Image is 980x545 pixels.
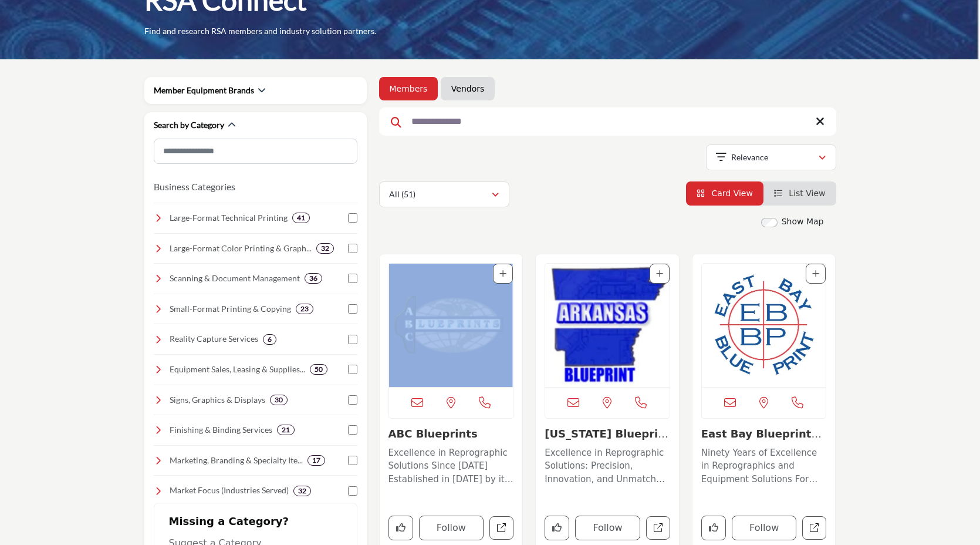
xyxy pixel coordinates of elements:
[310,364,327,375] div: 50 Results For Equipment Sales, Leasing & Supplies
[293,486,311,496] div: 32 Results For Market Focus (Industries Served)
[388,446,514,486] p: Excellence in Reprographic Solutions Since [DATE] Established in [DATE] by its founder [PERSON_NA...
[154,119,224,131] h2: Search by Category
[348,425,357,435] input: Select Finishing & Binding Services checkbox
[499,269,506,278] a: Add To List
[348,213,357,223] input: Select Large-Format Technical Printing checkbox
[170,212,288,224] h4: Large-Format Technical Printing: High-quality printing for blueprints, construction and architect...
[282,426,290,434] b: 21
[348,335,357,344] input: Select Reality Capture Services checkbox
[300,305,309,313] b: 23
[170,455,303,466] h4: Marketing, Branding & Specialty Items: Design and creative services, marketing support, and speci...
[275,396,283,404] b: 30
[170,303,291,315] h4: Small-Format Printing & Copying: Professional printing for black and white and color document pri...
[711,189,752,198] span: Card View
[390,83,428,95] a: Members
[268,335,272,344] b: 6
[154,139,357,164] input: Search Category
[419,516,484,540] button: Follow
[646,516,670,540] a: Open arkansas-blueprint-co in new tab
[309,274,317,282] b: 36
[312,456,320,465] b: 17
[789,189,825,198] span: List View
[388,443,514,486] a: Excellence in Reprographic Solutions Since [DATE] Established in [DATE] by its founder [PERSON_NA...
[389,264,513,387] img: ABC Blueprints
[782,216,824,228] label: Show Map
[656,269,663,278] a: Add To List
[348,395,357,405] input: Select Signs, Graphics & Displays checkbox
[702,264,826,387] img: East Bay Blueprint & Supply
[388,428,514,440] h3: ABC Blueprints
[170,272,300,284] h4: Scanning & Document Management: Digital conversion, archiving, indexing, secure storage, and stre...
[348,304,357,314] input: Select Small-Format Printing & Copying checkbox
[144,25,376,37] p: Find and research RSA members and industry solution partners.
[774,189,826,198] a: View List
[545,443,670,486] a: Excellence in Reprographic Solutions: Precision, Innovation, and Unmatched Expertise. As a distin...
[170,394,265,406] h4: Signs, Graphics & Displays: Exterior/interior building signs, trade show booths, event displays, ...
[702,264,826,387] a: Open Listing in new tab
[575,516,640,540] button: Follow
[545,516,569,540] button: Like company
[389,264,513,387] a: Open Listing in new tab
[388,516,413,540] button: Like company
[389,189,415,200] p: All (51)
[170,364,305,375] h4: Equipment Sales, Leasing & Supplies: Equipment sales, leasing, service, and resale of plotters, s...
[763,181,836,206] li: List View
[297,214,305,222] b: 41
[348,456,357,465] input: Select Marketing, Branding & Specialty Items checkbox
[701,428,827,440] h3: East Bay Blueprint & Supply
[686,181,763,206] li: Card View
[170,243,312,254] h4: Large-Format Color Printing & Graphics: Banners, posters, vehicle wraps, and presentation graphics.
[812,269,819,278] a: Add To List
[732,516,797,540] button: Follow
[292,213,310,223] div: 41 Results For Large-Format Technical Printing
[545,264,670,387] img: Arkansas Blueprint Co.
[296,304,313,314] div: 23 Results For Small-Format Printing & Copying
[701,428,822,453] a: East Bay Blueprint &...
[277,425,295,435] div: 21 Results For Finishing & Binding Services
[388,428,478,440] a: ABC Blueprints
[170,485,289,496] h4: Market Focus (Industries Served): Tailored solutions for industries like architecture, constructi...
[263,334,276,345] div: 6 Results For Reality Capture Services
[298,487,306,495] b: 32
[697,189,753,198] a: View Card
[379,181,509,207] button: All (51)
[379,107,836,136] input: Search Keyword
[348,365,357,374] input: Select Equipment Sales, Leasing & Supplies checkbox
[170,333,258,345] h4: Reality Capture Services: Laser scanning, BIM modeling, photogrammetry, 3D scanning, and other ad...
[154,180,235,194] button: Business Categories
[270,395,288,405] div: 30 Results For Signs, Graphics & Displays
[154,85,254,96] h2: Member Equipment Brands
[545,264,670,387] a: Open Listing in new tab
[731,152,768,163] p: Relevance
[348,244,357,253] input: Select Large-Format Color Printing & Graphics checkbox
[348,274,357,283] input: Select Scanning & Document Management checkbox
[701,446,827,486] p: Ninety Years of Excellence in Reprographics and Equipment Solutions For over nine decades, this f...
[545,428,668,453] a: [US_STATE] Blueprint C...
[321,244,329,253] b: 32
[545,428,670,440] h3: Arkansas Blueprint Co.
[305,273,322,284] div: 36 Results For Scanning & Document Management
[307,455,325,466] div: 17 Results For Marketing, Branding & Specialty Items
[170,424,272,436] h4: Finishing & Binding Services: Laminating, binding, folding, trimming, and other finishing touches...
[348,486,357,496] input: Select Market Focus (Industries Served) checkbox
[706,144,836,170] button: Relevance
[701,516,726,540] button: Like company
[315,365,323,374] b: 50
[545,446,670,486] p: Excellence in Reprographic Solutions: Precision, Innovation, and Unmatched Expertise. As a distin...
[701,443,827,486] a: Ninety Years of Excellence in Reprographics and Equipment Solutions For over nine decades, this f...
[169,515,342,536] h2: Missing a Category?
[802,516,826,540] a: Open east-bay-blueprint-supply in new tab
[316,243,334,254] div: 32 Results For Large-Format Color Printing & Graphics
[489,516,513,540] a: Open abc-blueprints in new tab
[451,83,484,95] a: Vendors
